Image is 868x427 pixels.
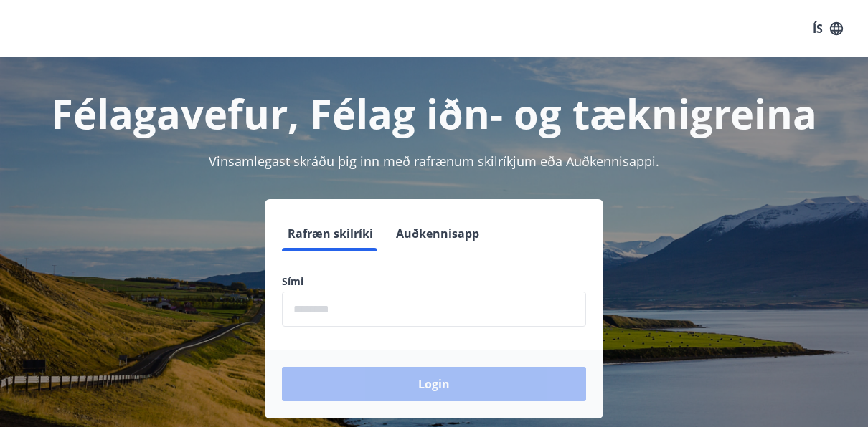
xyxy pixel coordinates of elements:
[390,216,485,251] button: Auðkennisapp
[282,216,379,251] button: Rafræn skilríki
[209,153,659,170] span: Vinsamlegast skráðu þig inn með rafrænum skilríkjum eða Auðkennisappi.
[17,86,851,140] h1: Félagavefur, Félag iðn- og tæknigreina
[282,274,586,289] label: Sími
[805,16,851,42] button: ÍS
